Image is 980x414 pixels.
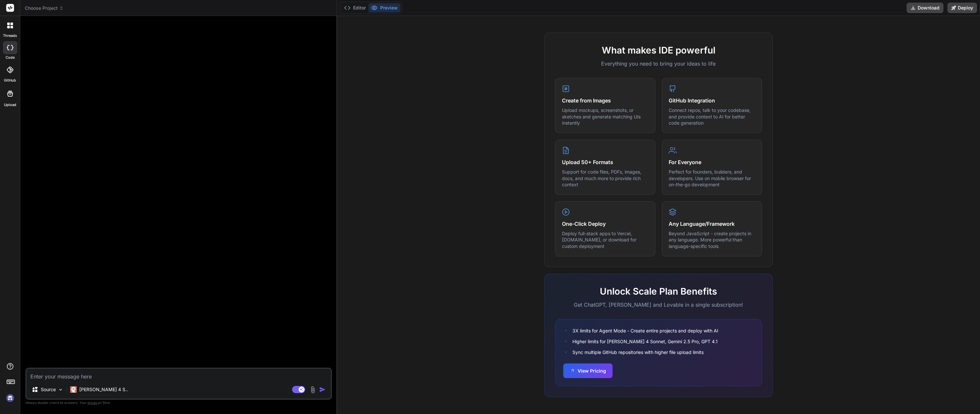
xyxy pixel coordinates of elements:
[669,107,755,126] p: Connect repos, talk to your codebase, and provide context to AI for better code generation
[555,60,762,68] p: Everything you need to bring your ideas to life
[25,5,64,11] span: Choose Project
[79,386,128,393] p: [PERSON_NAME] 4 S..
[25,400,332,406] p: Always double-check its answers. Your in Bind
[562,97,648,104] h4: Create from Images
[669,230,755,250] p: Beyond JavaScript - create projects in any language. More powerful than language-specific tools
[669,158,755,166] h4: For Everyone
[562,169,648,188] p: Support for code files, PDFs, images, docs, and much more to provide rich context
[562,158,648,166] h4: Upload 50+ Formats
[907,3,943,13] button: Download
[562,220,648,228] h4: One-Click Deploy
[341,3,368,12] button: Editor
[368,3,400,12] button: Preview
[572,327,718,334] span: 3X limits for Agent Mode - Create entire projects and deploy with AI
[669,97,755,104] h4: GitHub Integration
[309,386,317,393] img: attachment
[4,102,16,108] label: Upload
[555,43,762,57] h2: What makes IDE powerful
[562,107,648,126] p: Upload mockups, screenshots, or sketches and generate matching UIs instantly
[562,230,648,250] p: Deploy full-stack apps to Vercel, [DOMAIN_NAME], or download for custom deployment
[41,386,56,393] p: Source
[669,169,755,188] p: Perfect for founders, builders, and developers. Use on mobile browser for on-the-go development
[555,301,762,309] p: Get ChatGPT, [PERSON_NAME] and Lovable in a single subscription!
[572,338,718,345] span: Higher limits for [PERSON_NAME] 4 Sonnet, Gemini 2.5 Pro, GPT 4.1
[947,3,977,13] button: Deploy
[4,78,16,83] label: GitHub
[58,387,63,392] img: Pick Models
[555,284,762,298] h2: Unlock Scale Plan Benefits
[87,401,99,405] span: privacy
[70,386,77,393] img: Claude 4 Sonnet
[563,363,613,378] button: View Pricing
[669,220,755,228] h4: Any Language/Framework
[5,392,16,404] img: signin
[572,349,704,356] span: Sync multiple GitHub repositories with higher file upload limits
[319,386,326,393] img: icon
[6,55,15,60] label: code
[3,33,17,38] label: threads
